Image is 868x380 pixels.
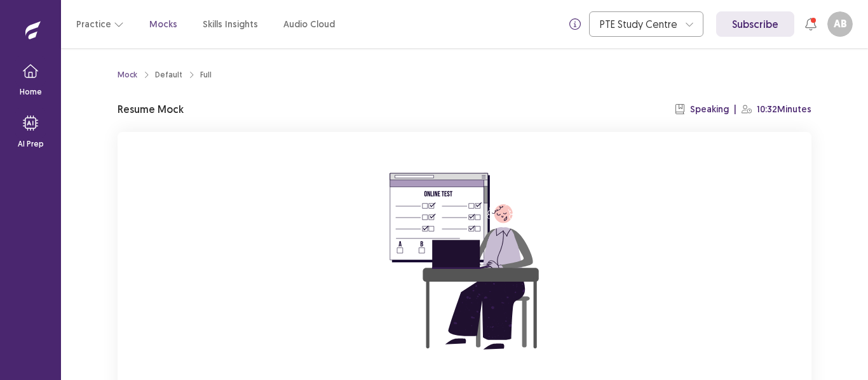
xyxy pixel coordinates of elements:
[600,12,679,36] div: PTE Study Centre
[155,69,182,81] div: Default
[149,18,177,31] a: Mocks
[283,18,335,31] a: Audio Cloud
[716,11,794,37] a: Subscribe
[118,69,212,81] nav: breadcrumb
[118,102,184,117] p: Resume Mock
[20,86,42,98] p: Home
[734,103,736,116] p: |
[200,69,212,81] div: Full
[18,138,44,150] p: AI Prep
[564,13,587,36] button: info
[118,69,137,81] a: Mock
[690,103,729,116] p: Speaking
[757,103,811,116] p: 10:32 Minutes
[827,11,853,37] button: AB
[350,147,579,376] img: attend-mock
[76,13,124,36] button: Practice
[203,18,258,31] a: Skills Insights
